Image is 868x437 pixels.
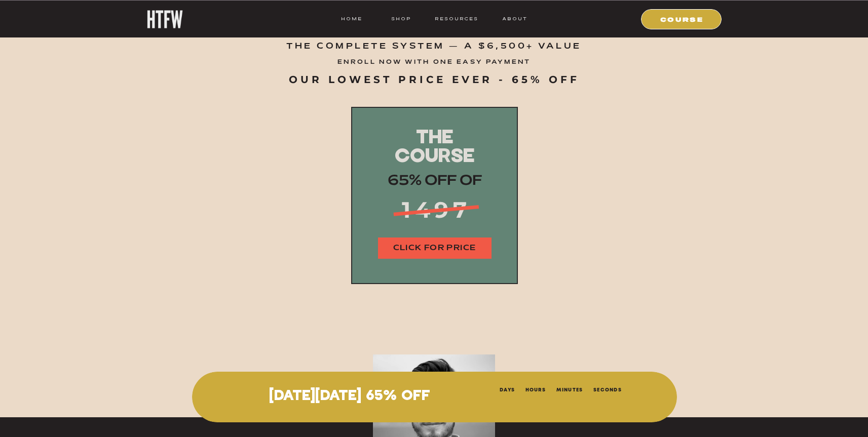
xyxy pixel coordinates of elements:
[257,73,612,89] div: our lowest price ever - 65% off
[502,14,527,23] a: ABOUT
[378,127,492,149] p: The Course
[378,174,492,197] p: 65% off of
[378,243,492,254] a: CLICK FOR PRICE
[243,11,279,21] b: (Priceless)
[593,385,621,393] li: Seconds
[341,14,362,23] a: HOME
[257,42,612,57] div: The complete System — A $6,500+ Value
[380,194,494,226] p: 1497
[525,385,546,393] li: Hours
[500,385,515,393] li: Days
[215,388,484,405] p: [DATE][DATE] 65% OFF
[382,14,422,23] a: shop
[556,385,583,393] li: Minutes
[648,14,716,23] a: COURSE
[431,14,478,23] a: resources
[279,59,590,70] p: ENROLL NOW WITH ONE EASY PAYMENT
